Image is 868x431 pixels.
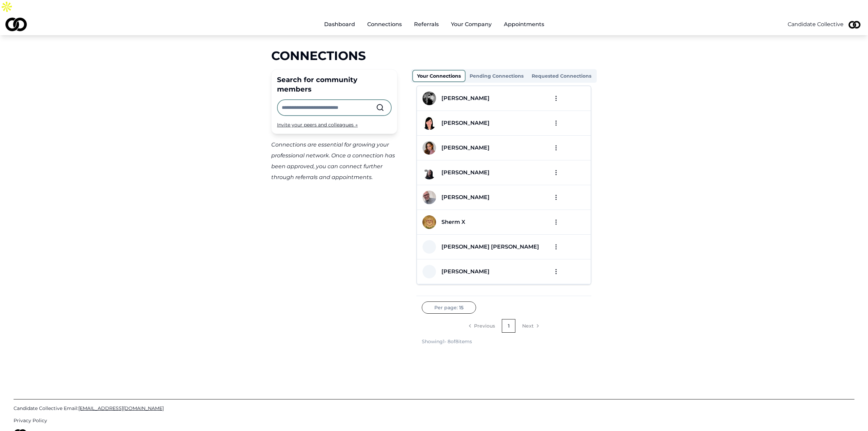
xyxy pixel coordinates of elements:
[436,169,490,177] a: [PERSON_NAME]
[441,94,490,102] div: [PERSON_NAME]
[436,144,490,152] a: [PERSON_NAME]
[502,319,515,333] a: 1
[412,70,466,82] button: Your Connections
[846,16,863,33] img: 126d1970-4131-4eca-9e04-994076d8ae71-2-profile_picture.jpeg
[446,18,497,31] button: Your Company
[498,18,550,31] a: Appointments
[422,116,436,130] img: 1f1e6ded-7e6e-4da0-8d9b-facf9315d0a3-ID%20Pic-profile_picture.jpg
[422,141,436,155] img: 8403e352-10e5-4e27-92ef-779448c4ad7c-Photoroom-20250303_112017-profile_picture.png
[422,92,436,105] img: ff3e64f9-f051-4b5c-93f3-b68da048b4ce-8B97441E-FAD6-4763-A875-6319D959A237-profile_picture.jpeg
[441,119,490,127] div: [PERSON_NAME]
[14,417,854,424] a: Privacy Policy
[528,71,595,81] button: Requested Connections
[5,18,27,31] img: logo
[271,49,597,62] div: Connections
[422,301,476,314] button: Per page:15
[441,268,490,276] div: [PERSON_NAME]
[422,191,436,204] img: 2fb9f752-7932-4bfa-8255-0bdd552e1fda-IMG_9951-profile_picture.jpeg
[436,218,465,226] a: Sherm X
[319,18,360,31] a: Dashboard
[441,243,539,251] div: [PERSON_NAME] [PERSON_NAME]
[788,20,844,28] button: Candidate Collective
[441,144,490,152] div: [PERSON_NAME]
[436,268,490,276] a: [PERSON_NAME]
[436,119,490,127] a: [PERSON_NAME]
[422,319,586,333] nav: pagination
[319,18,550,31] nav: Main
[78,405,164,411] span: [EMAIL_ADDRESS][DOMAIN_NAME]
[277,75,392,94] div: Search for community members
[441,193,490,201] div: [PERSON_NAME]
[362,18,407,31] a: Connections
[436,193,490,201] a: [PERSON_NAME]
[409,18,444,31] a: Referrals
[466,71,528,81] button: Pending Connections
[441,169,490,177] div: [PERSON_NAME]
[422,215,436,229] img: ca9003bf-7ecc-45ff-9897-09b111227044-IMG_4996-profile_picture.jpeg
[277,121,392,128] div: Invite your peers and colleagues →
[422,166,436,179] img: fc566690-cf65-45d8-a465-1d4f683599e2-basimCC1-profile_picture.png
[271,139,397,183] div: Connections are essential for growing your professional network. Once a connection has been appro...
[459,304,463,311] span: 15
[422,338,472,345] div: Showing 1 - 8 of 8 items
[441,218,465,226] div: Sherm X
[14,405,854,412] a: Candidate Collective Email:[EMAIL_ADDRESS][DOMAIN_NAME]
[436,94,490,102] a: [PERSON_NAME]
[436,243,539,251] a: [PERSON_NAME] [PERSON_NAME]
